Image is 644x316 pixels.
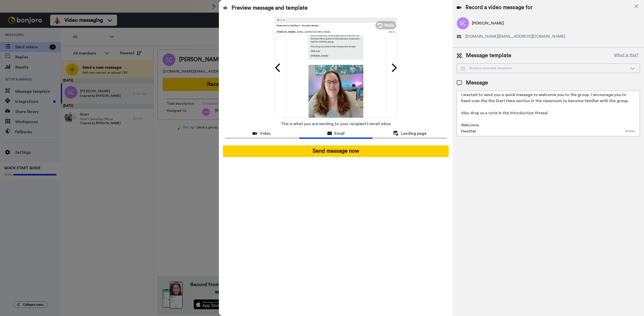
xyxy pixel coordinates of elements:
textarea: Hello {first_name|there}, I wanted to send you a quick message to welcome you to the group. I enc... [457,91,640,136]
span: Email [334,130,345,137]
div: Bonjoro branded template [461,66,628,71]
span: This is what you are sending to your recipient’s email inbox [281,118,391,129]
p: [PERSON_NAME] [311,54,361,57]
span: Message template [466,52,511,59]
span: Video [260,130,271,137]
p: Also drop us a note in the introduction thread. [311,45,361,48]
button: Send message now [223,145,449,157]
span: Landing page [401,130,426,137]
span: Message [466,79,488,87]
button: What is this? [613,52,640,59]
img: Z [308,65,363,120]
p: Welcome [311,50,361,53]
img: Message-temps.svg [461,66,465,71]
